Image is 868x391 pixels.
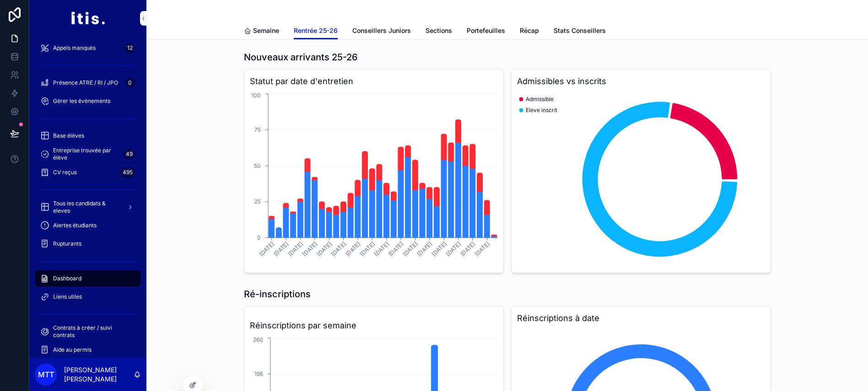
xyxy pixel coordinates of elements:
[124,77,135,88] div: 0
[315,240,333,257] tspan: [DATE]
[254,198,261,205] tspan: 25
[352,26,411,35] span: Conseillers Juniors
[254,162,261,169] tspan: 50
[53,240,81,247] span: Rupturants
[294,22,338,40] a: Rentrée 25-26
[35,128,141,144] a: Base élèves
[38,369,54,380] span: MTT
[286,240,304,257] tspan: [DATE]
[244,288,311,300] h1: Ré-inscriptions
[53,324,132,339] span: Contrats à créer / suivi contrats
[35,217,141,234] a: Alertes étudiants
[53,275,81,282] span: Dashboard
[53,147,119,161] span: Entreprise trouvée par élève
[53,222,97,229] span: Alertes étudiants
[254,370,263,377] tspan: 195
[517,91,765,267] div: chart
[35,164,141,181] a: CV reçus495
[520,26,539,35] span: Récap
[517,75,765,88] h3: Admissibles vs inscrits
[35,75,141,91] a: Présence ATRE / RI / JPO0
[459,240,476,257] tspan: [DATE]
[35,146,141,162] a: Entreprise trouvée par élève49
[120,167,135,178] div: 495
[526,96,554,103] span: Admissible
[426,26,452,35] span: Sections
[70,11,105,26] img: App logo
[35,323,141,340] a: Contrats à créer / suivi contrats
[244,51,358,64] h1: Nouveaux arrivants 25-26
[35,40,141,56] a: Appels manqués12
[294,26,338,35] span: Rentrée 25-26
[35,342,141,358] a: Aide au permis
[258,240,275,257] tspan: [DATE]
[444,240,462,257] tspan: [DATE]
[53,97,110,105] span: Gérer les évènements
[401,240,419,257] tspan: [DATE]
[430,240,447,257] tspan: [DATE]
[352,22,411,41] a: Conseillers Juniors
[64,365,134,384] p: [PERSON_NAME] [PERSON_NAME]
[35,236,141,252] a: Rupturants
[124,43,135,54] div: 12
[358,240,376,257] tspan: [DATE]
[35,270,141,287] a: Dashboard
[123,149,135,160] div: 49
[329,240,347,257] tspan: [DATE]
[29,37,146,358] div: scrollable content
[35,199,141,215] a: Tous les candidats & eleves
[253,26,279,35] span: Semaine
[53,200,120,214] span: Tous les candidats & eleves
[251,92,261,99] tspan: 100
[272,240,290,257] tspan: [DATE]
[554,26,606,35] span: Stats Conseillers
[526,107,557,114] span: Eleve inscrit
[387,240,404,257] tspan: [DATE]
[517,312,765,325] h3: Réinscriptions à date
[244,22,279,41] a: Semaine
[254,126,261,133] tspan: 75
[250,91,498,267] div: chart
[301,240,318,257] tspan: [DATE]
[473,240,491,257] tspan: [DATE]
[257,234,261,241] tspan: 0
[520,22,539,41] a: Récap
[53,79,118,86] span: Présence ATRE / RI / JPO
[53,44,96,52] span: Appels manqués
[250,75,498,88] h3: Statut par date d'entretien
[554,22,606,41] a: Stats Conseillers
[53,293,82,300] span: Liens utiles
[35,289,141,305] a: Liens utiles
[467,22,505,41] a: Portefeuilles
[372,240,390,257] tspan: [DATE]
[415,240,433,257] tspan: [DATE]
[426,22,452,41] a: Sections
[467,26,505,35] span: Portefeuilles
[53,169,77,176] span: CV reçus
[250,319,498,332] h3: Réinscriptions par semaine
[53,132,84,139] span: Base élèves
[253,336,263,343] tspan: 260
[53,346,92,354] span: Aide au permis
[35,93,141,109] a: Gérer les évènements
[344,240,361,257] tspan: [DATE]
